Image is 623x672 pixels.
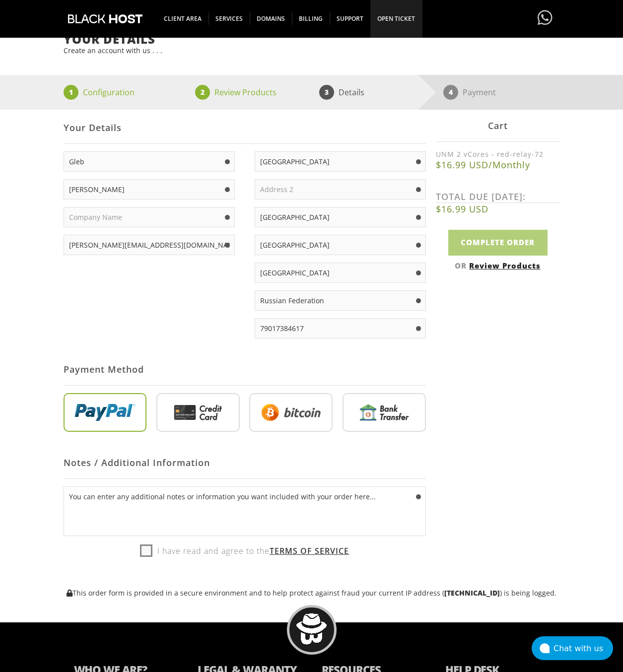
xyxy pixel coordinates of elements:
input: Complete Order [448,230,548,255]
label: TOTAL DUE [DATE]: [436,191,560,203]
label: I have read and agree to the [140,543,349,558]
strong: [TECHNICAL_ID] [444,588,500,598]
a: Terms of Service [270,545,349,556]
input: Address 1 [255,151,426,172]
a: Review Products [469,261,541,270]
span: Billing [292,12,330,25]
span: 3 [319,85,334,100]
input: Address 2 [255,179,426,200]
span: SERVICES [208,12,250,25]
input: Email Address [64,235,235,255]
span: Open Ticket [370,12,422,25]
input: First Name [64,151,235,172]
p: This order form is provided in a secure environment and to help protect against fraud your curren... [64,588,560,598]
div: OR [436,261,560,270]
p: Create an account with us . . . [64,46,560,55]
span: CLIENT AREA [157,12,209,25]
input: Last Name [64,179,235,200]
label: UNM 2 vCores - red-relay-72 [436,149,560,159]
span: Domains [250,12,292,25]
div: Chat with us [554,644,613,653]
div: Your Details [64,112,426,144]
img: BlackHOST mascont, Blacky. [296,613,327,645]
span: 2 [195,85,210,100]
input: City [255,207,426,227]
img: PayPal.png [64,393,147,432]
p: Payment [463,85,496,100]
div: Payment Method [64,353,426,386]
img: Bank%20Transfer.png [343,393,426,432]
div: Notes / Additional Information [64,447,426,479]
input: Phone Number [255,318,426,338]
b: $16.99 USD/Monthly [436,159,560,171]
img: Credit%20Card.png [156,393,240,432]
span: 1 [64,85,78,100]
input: Zip Code [255,263,426,283]
p: Details [339,85,364,100]
span: Support [330,12,371,25]
input: State/Region [255,235,426,255]
button: Chat with us [532,636,613,660]
img: Bitcoin.png [249,393,333,432]
span: 4 [443,85,458,100]
textarea: You can enter any additional notes or information you want included with your order here... [64,486,426,536]
input: Company Name [64,207,235,227]
b: $16.99 USD [436,203,560,215]
div: Cart [436,110,560,142]
p: Configuration [83,85,135,100]
p: Review Products [214,85,277,100]
h1: Your Details [64,33,560,46]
